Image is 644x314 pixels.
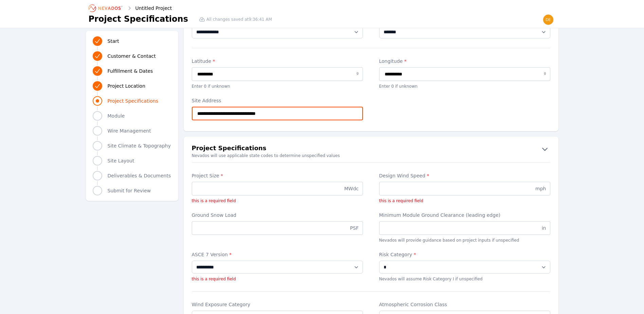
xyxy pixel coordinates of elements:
span: Module [108,112,125,119]
span: Site Climate & Topography [108,142,171,149]
span: Start [108,38,119,45]
span: All changes saved at 9:36:41 AM [206,17,272,22]
label: Ground Snow Load [192,212,363,219]
label: Site Address [192,97,363,104]
label: Minimum Module Ground Clearance (leading edge) [379,212,550,219]
label: Project Size [192,172,363,179]
p: Enter 0 if unknown [379,84,550,89]
button: Project Specifications [184,143,558,154]
nav: Progress [93,35,171,197]
label: Latitude [192,58,363,65]
small: Nevados will use applicable state codes to determine unspecified values [184,153,558,158]
span: Project Location [108,83,146,89]
span: Wire Management [108,127,151,134]
label: ASCE 7 Version [192,251,363,258]
span: Project Specifications [108,98,159,104]
p: Nevados will provide guidance based on project inputs if unspecified [379,238,550,243]
label: Longitude [379,58,550,65]
span: Customer & Contact [108,53,156,59]
span: Deliverables & Documents [108,172,171,179]
p: this is a required field [192,198,363,204]
p: this is a required field [192,276,363,282]
label: Wind Exposure Category [192,301,363,308]
p: Nevados will assume Risk Category I if unspecified [379,276,550,282]
span: Site Layout [108,157,134,164]
h2: Project Specifications [192,143,266,154]
label: Risk Category [379,251,550,258]
label: Design Wind Speed [379,172,550,179]
p: Enter 0 if unknown [192,84,363,89]
nav: Breadcrumb [89,3,172,14]
span: Submit for Review [108,187,151,194]
label: Atmospheric Corrosion Class [379,301,550,308]
div: Untitled Project [126,5,172,12]
span: Fulfillment & Dates [108,68,153,74]
p: this is a required field [379,198,550,204]
h1: Project Specifications [89,14,188,24]
img: derek.lu@engie.com [543,14,554,25]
